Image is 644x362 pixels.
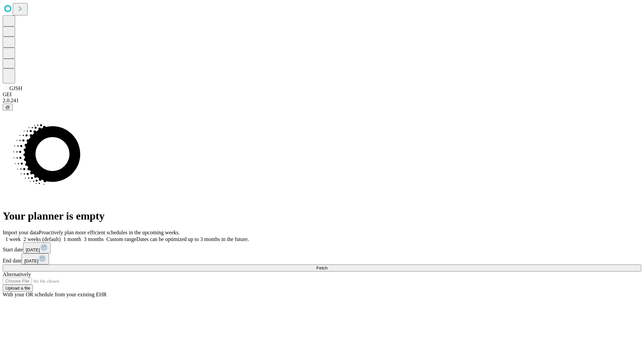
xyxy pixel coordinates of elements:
span: With your OR schedule from your existing EHR [3,292,107,297]
div: Start date [3,242,641,253]
h1: Your planner is empty [3,210,641,222]
span: Alternatively [3,271,31,277]
button: Fetch [3,264,641,271]
span: Fetch [316,265,327,270]
span: GJSH [9,85,22,91]
span: 3 months [84,236,104,242]
span: Custom range [106,236,136,242]
span: 2 weeks (default) [23,236,61,242]
span: 1 week [5,236,21,242]
div: GEI [3,92,641,98]
span: 1 month [63,236,81,242]
div: End date [3,253,641,264]
span: @ [5,105,10,110]
button: Upload a file [3,285,33,292]
span: Proactively plan more efficient schedules in the upcoming weeks. [39,230,180,235]
span: Dates can be optimized up to 3 months in the future. [137,236,249,242]
button: [DATE] [23,242,51,253]
div: 2.0.241 [3,98,641,104]
button: [DATE] [21,253,49,264]
button: @ [3,104,13,111]
span: [DATE] [26,247,40,252]
span: Import your data [3,230,39,235]
span: [DATE] [24,258,38,263]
